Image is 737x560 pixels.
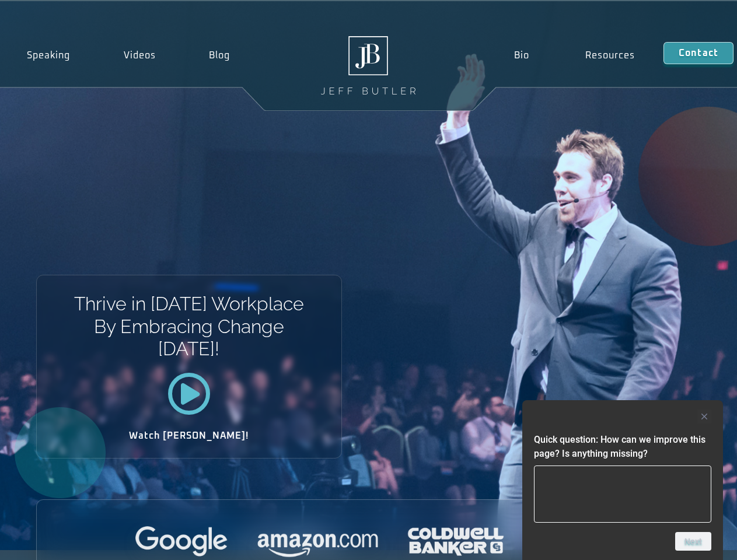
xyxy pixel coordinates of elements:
[675,532,711,551] button: Next question
[73,293,305,360] h1: Thrive in [DATE] Workplace By Embracing Change [DATE]!
[534,466,711,523] textarea: Quick question: How can we improve this page? Is anything missing?
[663,42,733,64] a: Contact
[78,431,301,440] h2: Watch [PERSON_NAME]!
[679,48,718,58] span: Contact
[485,42,557,69] a: Bio
[534,409,711,551] div: Quick question: How can we improve this page? Is anything missing?
[697,409,711,423] button: Hide survey
[557,42,663,69] a: Resources
[97,42,183,69] a: Videos
[182,42,257,69] a: Blog
[534,433,711,461] h2: Quick question: How can we improve this page? Is anything missing?
[485,42,663,69] nav: Menu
